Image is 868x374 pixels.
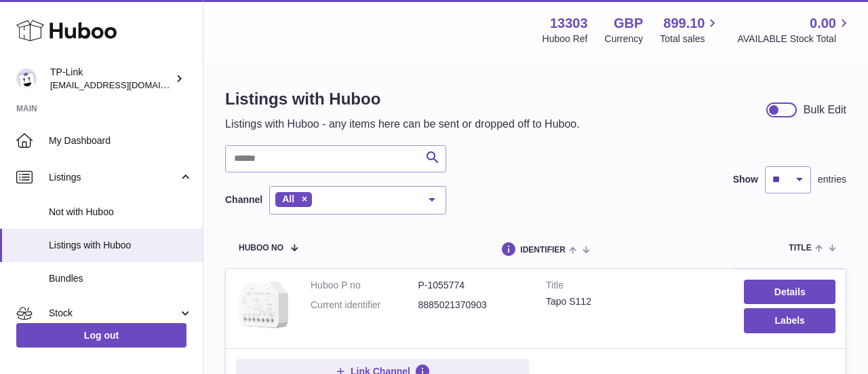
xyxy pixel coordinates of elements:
[282,193,294,204] span: All
[49,272,193,285] span: Bundles
[418,299,526,312] dd: 8885021370903
[239,244,283,253] span: Huboo no
[49,239,193,252] span: Listings with Huboo
[49,171,178,184] span: Listings
[520,246,566,255] span: identifier
[663,14,705,33] span: 899.10
[546,279,724,295] strong: Title
[605,33,644,45] div: Currency
[744,280,835,304] a: Details
[660,33,720,45] span: Total sales
[737,33,852,45] span: AVAILABLE Stock Total
[16,69,37,89] img: internalAdmin-13303@internal.huboo.com
[16,323,186,348] a: Log out
[542,33,588,45] div: Huboo Ref
[225,193,262,206] label: Channel
[225,88,580,110] h1: Listings with Huboo
[236,279,290,335] img: Tapo S112
[737,14,852,45] a: 0.00 AVAILABLE Stock Total
[614,14,643,33] strong: GBP
[660,14,720,45] a: 899.10 Total sales
[810,14,836,33] span: 0.00
[804,102,846,117] div: Bulk Edit
[311,279,418,292] dt: Huboo P no
[789,244,811,253] span: title
[744,308,835,333] button: Labels
[49,206,193,219] span: Not with Huboo
[546,295,724,308] div: Tapo S112
[50,79,199,90] span: [EMAIL_ADDRESS][DOMAIN_NAME]
[550,14,588,33] strong: 13303
[49,134,193,147] span: My Dashboard
[50,66,172,92] div: TP-Link
[49,307,178,320] span: Stock
[818,173,846,186] span: entries
[733,173,758,186] label: Show
[225,117,580,132] p: Listings with Huboo - any items here can be sent or dropped off to Huboo.
[311,299,418,312] dt: Current identifier
[418,279,526,292] dd: P-1055774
